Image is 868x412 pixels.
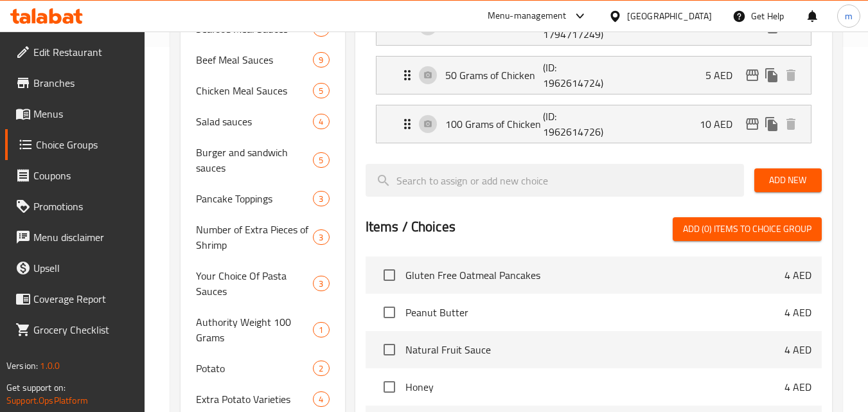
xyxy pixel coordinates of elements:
[376,299,403,326] span: Select choice
[543,11,608,42] p: (ID: 1794717249)
[405,305,784,320] span: Peanut Butter
[33,75,135,91] span: Branches
[181,307,344,353] div: Authority Weight 100 Grams1
[314,54,328,66] span: 9
[366,217,456,237] h2: Items / Choices
[765,172,811,188] span: Add New
[784,267,811,283] p: 4 AED
[405,342,784,357] span: Natural Fruit Sauce
[314,363,328,375] span: 2
[196,114,313,129] span: Salad sauces
[543,109,608,139] p: (ID: 1962614726)
[314,324,328,336] span: 1
[33,291,135,307] span: Coverage Report
[784,305,811,320] p: 4 AED
[33,168,135,183] span: Coupons
[196,145,313,175] span: Burger and sandwich sauces
[366,100,822,148] li: Expand
[181,137,344,183] div: Burger and sandwich sauces5
[313,391,329,407] div: Choices
[5,160,145,191] a: Coupons
[376,57,811,94] div: Expand
[33,44,135,60] span: Edit Restaurant
[314,231,328,244] span: 3
[196,268,313,299] span: Your Choice Of Pasta Sauces
[5,129,145,160] a: Choice Groups
[845,9,853,23] span: m
[700,19,743,34] p: 11 AED
[313,114,329,129] div: Choices
[181,214,344,260] div: Number of Extra Pieces of Shrimp3
[376,373,403,400] span: Select choice
[376,336,403,363] span: Select choice
[5,314,145,345] a: Grocery Checklist
[181,75,344,106] div: Chicken Meal Sauces5
[705,67,743,83] p: 5 AED
[33,229,135,245] span: Menu disclaimer
[181,44,344,75] div: Beef Meal Sauces9
[376,105,811,143] div: Expand
[314,85,328,97] span: 5
[754,168,822,192] button: Add New
[36,137,135,152] span: Choice Groups
[762,66,781,85] button: duplicate
[196,314,313,345] span: Authority Weight 100 Grams
[313,276,329,291] div: Choices
[313,322,329,337] div: Choices
[196,222,313,253] span: Number of Extra Pieces of Shrimp
[314,278,328,290] span: 3
[6,392,88,409] a: Support.OpsPlatform
[683,221,811,237] span: Add (0) items to choice group
[366,51,822,100] li: Expand
[405,267,784,283] span: Gluten Free Oatmeal Pancakes
[784,379,811,395] p: 4 AED
[673,217,822,241] button: Add (0) items to choice group
[313,191,329,206] div: Choices
[196,21,313,37] span: Seafood Meal Sauces
[33,199,135,214] span: Promotions
[196,391,313,407] span: Extra Potato Varieties
[314,193,328,205] span: 3
[313,229,329,245] div: Choices
[40,357,60,374] span: 1.0.0
[445,67,544,83] p: 50 Grams of Chicken
[376,262,403,289] span: Select choice
[784,342,811,357] p: 4 AED
[445,19,544,34] p: 100 Grams Of Rice
[196,83,313,98] span: Chicken Meal Sauces
[313,361,329,376] div: Choices
[196,52,313,67] span: Beef Meal Sauces
[762,114,781,134] button: duplicate
[5,67,145,98] a: Branches
[196,191,313,206] span: Pancake Toppings
[33,106,135,121] span: Menus
[445,116,544,132] p: 100 Grams of Chicken
[700,116,743,132] p: 10 AED
[6,379,66,396] span: Get support on:
[314,116,328,128] span: 4
[781,66,801,85] button: delete
[488,8,567,24] div: Menu-management
[366,164,744,197] input: search
[5,253,145,283] a: Upsell
[314,154,328,166] span: 5
[181,183,344,214] div: Pancake Toppings3
[33,260,135,276] span: Upsell
[313,83,329,98] div: Choices
[5,222,145,253] a: Menu disclaimer
[314,393,328,406] span: 4
[196,361,313,376] span: Potato
[313,52,329,67] div: Choices
[181,260,344,307] div: Your Choice Of Pasta Sauces3
[313,152,329,168] div: Choices
[181,106,344,137] div: Salad sauces4
[181,353,344,384] div: Potato2
[627,9,712,23] div: [GEOGRAPHIC_DATA]
[5,191,145,222] a: Promotions
[5,98,145,129] a: Menus
[5,283,145,314] a: Coverage Report
[781,114,801,134] button: delete
[33,322,135,337] span: Grocery Checklist
[405,379,784,395] span: Honey
[543,60,608,91] p: (ID: 1962614724)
